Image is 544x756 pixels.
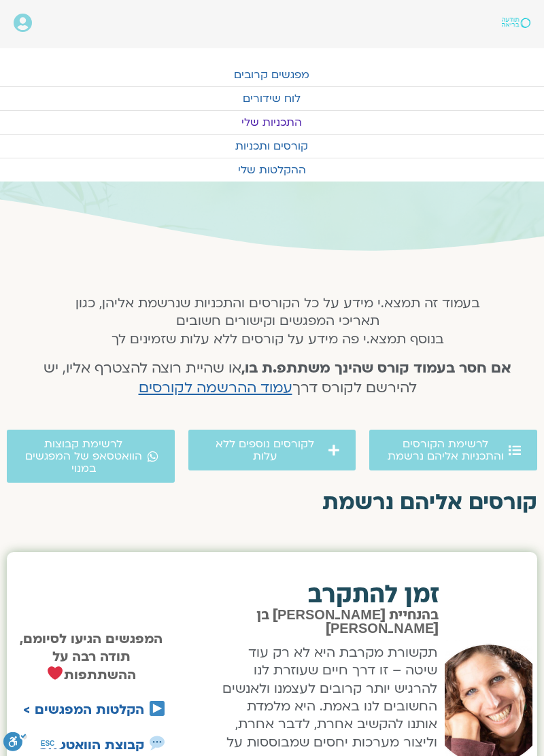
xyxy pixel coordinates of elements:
h2: זמן להתקרב [213,583,440,607]
a: לרשימת קבוצות הוואטסאפ של המפגשים במנוי [7,430,175,483]
strong: אם חסר בעמוד קורס שהינך משתתפ.ת בו, [241,358,511,378]
h2: קורסים אליהם נרשמת [7,490,537,515]
a: עמוד ההרשמה לקורסים [139,378,292,398]
h5: בעמוד זה תמצא.י מידע על כל הקורסים והתכניות שנרשמת אליהן, כגון תאריכי המפגשים וקישורים חשובים בנו... [26,294,530,348]
a: לרשימת הקורסים והתכניות אליהם נרשמת [369,430,537,470]
h4: או שהיית רוצה להצטרף אליו, יש להירשם לקורס דרך [26,359,530,398]
span: בהנחיית [PERSON_NAME] בן [PERSON_NAME] [256,608,439,636]
img: ▶️ [150,701,165,716]
a: הקלטות המפגשים > [23,701,144,719]
h2: התכניות שלי בתודעה בריאה [7,125,537,186]
strong: המפגשים הגיעו לסיומם, תודה רבה על ההשתתפות [20,630,163,685]
a: לקורסים נוספים ללא עלות [188,430,356,470]
img: ❤ [48,666,63,681]
span: לרשימת קבוצות הוואטסאפ של המפגשים במנוי [23,438,144,475]
span: לרשימת הקורסים והתכניות אליהם נרשמת [386,438,505,462]
img: 💬 [150,736,165,751]
span: לקורסים נוספים ללא עלות [205,438,326,462]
